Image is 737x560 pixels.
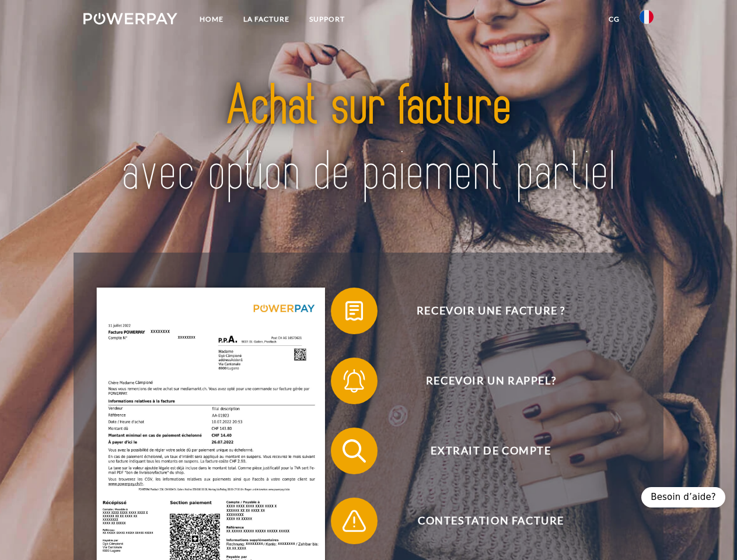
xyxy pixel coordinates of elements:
button: Recevoir un rappel? [331,358,634,404]
span: Recevoir un rappel? [348,358,634,404]
button: Extrait de compte [331,428,634,474]
img: title-powerpay_fr.svg [111,56,626,223]
span: Recevoir une facture ? [348,288,634,334]
button: Contestation Facture [331,498,634,544]
a: LA FACTURE [233,9,299,30]
a: Support [299,9,355,30]
button: Recevoir une facture ? [331,288,634,334]
a: CG [599,9,630,30]
img: fr [640,10,654,24]
div: Besoin d’aide? [641,487,725,508]
img: qb_bell.svg [340,366,369,395]
a: Home [190,9,233,30]
img: logo-powerpay-white.svg [83,13,177,24]
img: qb_search.svg [340,436,369,466]
span: Contestation Facture [348,498,634,544]
span: Extrait de compte [348,428,634,474]
img: qb_warning.svg [340,506,369,535]
img: qb_bill.svg [340,296,369,325]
